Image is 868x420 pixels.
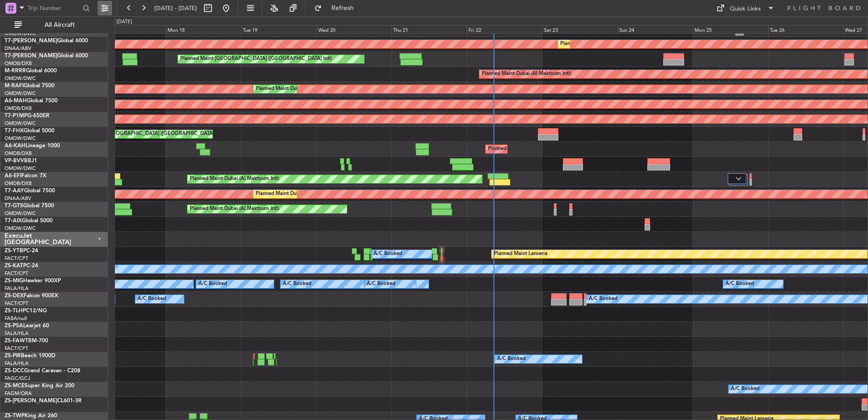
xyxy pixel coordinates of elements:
[731,382,759,396] div: A/C Booked
[5,293,58,299] a: ZS-DEXFalcon 900EX
[117,18,132,26] div: [DATE]
[5,98,58,104] a: A6-MAHGlobal 7500
[5,45,31,52] a: DNAA/ABV
[5,413,25,419] span: ZS-TWP
[5,278,23,284] span: ZS-MIG
[5,53,88,59] a: T7-[PERSON_NAME]Global 6000
[5,143,60,149] a: A6-KAHLineage 1000
[589,292,617,306] div: A/C Booked
[256,187,345,201] div: Planned Maint Dubai (Al Maktoum Intl)
[5,338,25,344] span: ZS-FAW
[5,75,36,82] a: OMDW/DWC
[166,25,241,33] div: Mon 18
[5,188,24,194] span: T7-AAY
[73,127,257,141] div: Planned Maint [GEOGRAPHIC_DATA] ([GEOGRAPHIC_DATA][PERSON_NAME])
[180,52,332,66] div: Planned Maint [GEOGRAPHIC_DATA] ([GEOGRAPHIC_DATA] Intl)
[482,67,571,81] div: Planned Maint Dubai (Al Maktoum Intl)
[5,270,28,277] a: FACT/CPT
[5,353,21,359] span: ZS-PIR
[5,315,27,322] a: FABA/null
[5,113,27,119] span: T7-P1MP
[24,22,96,28] span: All Aircraft
[5,83,54,89] a: M-RAFIGlobal 7500
[374,247,402,261] div: A/C Booked
[5,398,57,404] span: ZS-[PERSON_NAME]
[736,177,741,180] img: arrow-gray.svg
[5,150,32,157] a: OMDB/DXB
[5,368,80,374] a: ZS-DCCGrand Caravan - C208
[5,330,29,337] a: FALA/HLA
[5,135,36,142] a: OMDW/DWC
[5,248,23,254] span: ZS-YTB
[5,53,57,59] span: T7-[PERSON_NAME]
[5,210,36,217] a: OMDW/DWC
[5,293,24,299] span: ZS-DEX
[5,173,46,179] a: A6-EFIFalcon 7X
[367,277,395,291] div: A/C Booked
[256,82,345,96] div: Planned Maint Dubai (Al Maktoum Intl)
[5,285,29,292] a: FALA/HLA
[5,203,23,209] span: T7-GTS
[730,5,761,14] div: Quick Links
[5,38,57,44] span: T7-[PERSON_NAME]
[5,128,54,134] a: T7-FHXGlobal 5000
[488,142,577,156] div: Planned Maint Dubai (Al Maktoum Intl)
[5,338,48,344] a: ZS-FAWTBM-700
[154,4,197,12] span: [DATE] - [DATE]
[617,25,693,33] div: Sun 24
[5,68,57,74] a: M-RRRRGlobal 6000
[28,1,80,15] input: Trip Number
[467,25,542,33] div: Fri 22
[693,25,768,33] div: Mon 25
[542,25,617,33] div: Sat 23
[712,1,779,15] button: Quick Links
[198,277,227,291] div: A/C Booked
[5,308,47,314] a: ZS-TLHPC12/NG
[5,68,26,74] span: M-RRRR
[316,25,392,33] div: Wed 20
[5,383,74,389] a: ZS-MCESuper King Air 200
[5,375,30,382] a: FAGC/GCJ
[5,83,24,89] span: M-RAFI
[5,203,54,209] a: T7-GTSGlobal 7500
[725,277,754,291] div: A/C Booked
[5,353,55,359] a: ZS-PIRBeech 1900D
[768,25,843,33] div: Tue 26
[391,25,467,33] div: Thu 21
[190,202,279,216] div: Planned Maint Dubai (Al Maktoum Intl)
[5,158,24,164] span: VP-BVV
[5,188,55,194] a: T7-AAYGlobal 7500
[5,248,38,254] a: ZS-YTBPC-24
[494,247,547,261] div: Planned Maint Lanseria
[5,218,53,224] a: T7-AIXGlobal 5000
[5,278,61,284] a: ZS-MIGHawker 900XP
[5,195,31,202] a: DNAA/ABV
[560,37,650,51] div: Planned Maint Dubai (Al Maktoum Intl)
[5,218,22,224] span: T7-AIX
[5,360,29,367] a: FALA/HLA
[283,277,311,291] div: A/C Booked
[5,98,27,104] span: A6-MAH
[5,128,24,134] span: T7-FHX
[5,143,25,149] span: A6-KAH
[5,300,28,307] a: FACT/CPT
[5,90,36,97] a: OMDW/DWC
[497,352,526,366] div: A/C Booked
[5,120,36,127] a: OMDW/DWC
[10,18,99,32] button: All Aircraft
[5,158,37,164] a: VP-BVVBBJ1
[324,5,362,11] span: Refresh
[5,368,24,374] span: ZS-DCC
[90,25,166,33] div: Sun 17
[5,398,82,404] a: ZS-[PERSON_NAME]CL601-3R
[5,38,88,44] a: T7-[PERSON_NAME]Global 6000
[5,413,57,419] a: ZS-TWPKing Air 260
[5,165,36,172] a: OMDW/DWC
[138,292,166,306] div: A/C Booked
[5,60,32,67] a: OMDB/DXB
[5,105,32,112] a: OMDB/DXB
[5,173,21,179] span: A6-EFI
[190,172,279,186] div: Planned Maint Dubai (Al Maktoum Intl)
[5,30,36,37] a: OMDW/DWC
[5,113,49,119] a: T7-P1MPG-650ER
